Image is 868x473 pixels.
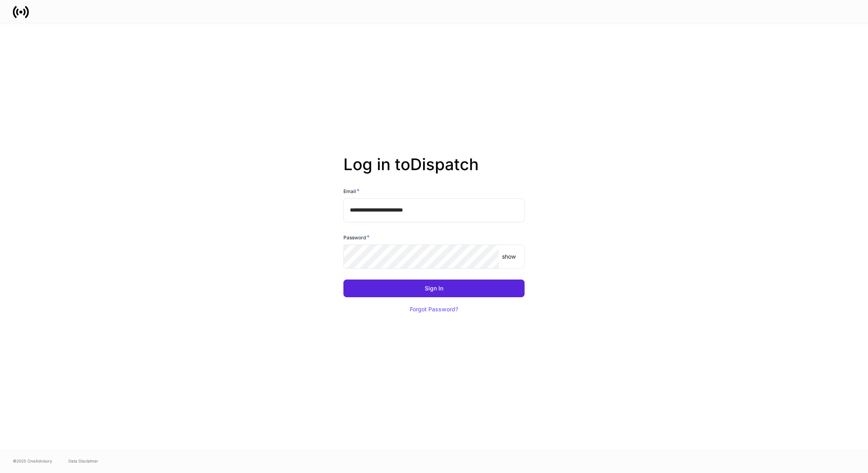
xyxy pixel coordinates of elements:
h2: Log in to Dispatch [343,155,525,187]
button: Sign In [343,280,525,297]
p: show [502,253,516,261]
button: Forgot Password? [400,300,468,318]
h6: Email [343,187,360,195]
a: Data Disclaimer [68,458,98,464]
div: Sign In [425,286,443,291]
h6: Password [343,233,370,241]
span: © 2025 OneAdvisory [13,458,52,464]
div: Forgot Password? [410,306,458,312]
